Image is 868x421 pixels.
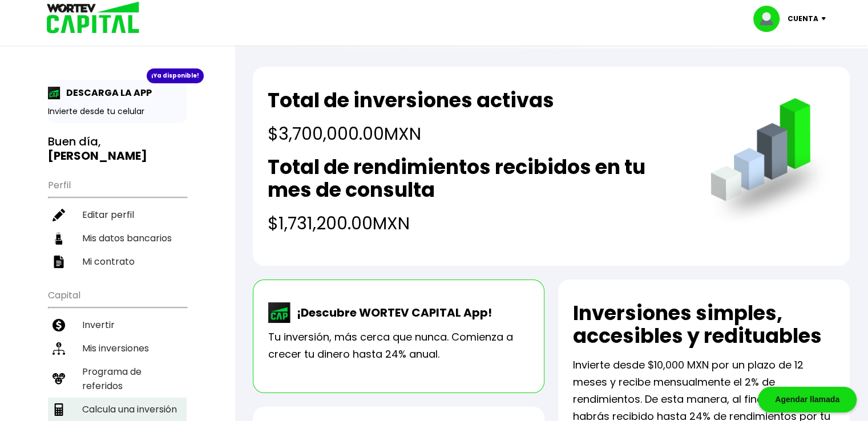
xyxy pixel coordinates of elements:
[268,302,291,323] img: wortev-capital-app-icon
[268,156,688,201] h2: Total de rendimientos recibidos en tu mes de consulta
[147,68,204,83] div: ¡Ya disponible!
[48,313,187,337] a: Invertir
[48,172,187,273] ul: Perfil
[53,209,65,221] img: editar-icon.952d3147.svg
[705,98,835,228] img: grafica.516fef24.png
[53,232,65,245] img: datos-icon.10cf9172.svg
[268,89,554,112] h2: Total de inversiones activas
[48,398,187,421] a: Calcula una inversión
[268,121,554,147] h4: $3,700,000.00 MXN
[53,319,65,331] img: invertir-icon.b3b967d7.svg
[48,337,187,360] a: Mis inversiones
[48,135,187,163] h3: Buen día,
[48,106,187,118] p: Invierte desde tu celular
[53,373,65,385] img: recomiendanos-icon.9b8e9327.svg
[48,250,187,273] a: Mi contrato
[573,302,835,347] h2: Inversiones simples, accesibles y redituables
[48,360,187,398] a: Programa de referidos
[60,86,152,100] p: DESCARGA LA APP
[48,148,147,164] b: [PERSON_NAME]
[53,256,65,268] img: contrato-icon.f2db500c.svg
[268,211,688,236] h4: $1,731,200.00 MXN
[788,10,818,27] p: Cuenta
[48,203,187,226] a: Editar perfil
[758,387,857,412] div: Agendar llamada
[291,304,492,321] p: ¡Descubre WORTEV CAPITAL App!
[48,226,187,250] a: Mis datos bancarios
[53,403,65,416] img: calculadora-icon.17d418c4.svg
[818,17,834,21] img: icon-down
[268,329,529,363] p: Tu inversión, más cerca que nunca. Comienza a crecer tu dinero hasta 24% anual.
[48,87,60,99] img: app-icon
[753,6,788,32] img: profile-image
[53,342,65,355] img: inversiones-icon.6695dc30.svg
